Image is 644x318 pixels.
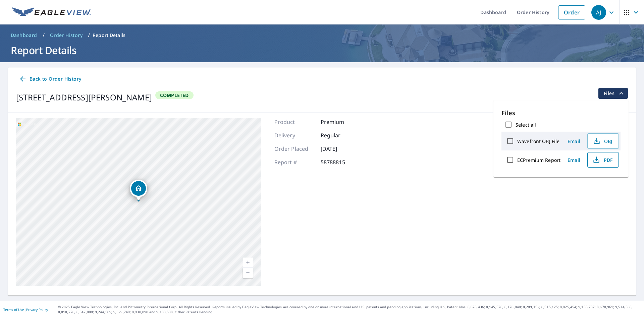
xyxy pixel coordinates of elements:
button: filesDropdownBtn-58788815 [598,88,628,99]
span: Back to Order History [19,75,81,83]
span: OBJ [592,137,613,145]
p: Order Placed [274,145,315,153]
span: PDF [592,156,613,164]
label: ECPremium Report [517,157,560,163]
label: Wavefront OBJ File [517,138,559,144]
a: Dashboard [8,30,40,41]
span: Files [604,89,625,97]
p: Report # [274,158,315,166]
a: Current Level 18, Zoom Out [243,268,253,278]
li: / [88,31,90,39]
p: Regular [321,131,361,139]
p: Files [501,108,621,118]
button: PDF [587,152,619,168]
a: Current Level 18, Zoom In [243,258,253,268]
a: Privacy Policy [26,307,48,312]
p: | [3,308,48,312]
p: [DATE] [321,145,361,153]
a: Terms of Use [3,307,24,312]
p: 58788815 [321,158,361,166]
img: EV Logo [12,7,91,17]
li: / [43,31,45,39]
label: Select all [516,122,536,128]
a: Back to Order History [16,73,84,85]
p: Premium [321,118,361,126]
span: Order History [50,32,83,39]
div: Dropped pin, building 1, Residential property, 1885 Basham Ln Clarksville, TN 37043 [130,180,147,200]
p: Product [274,118,315,126]
span: Completed [156,92,193,98]
p: Delivery [274,131,315,139]
a: Order [558,5,585,19]
div: AJ [591,5,606,20]
p: © 2025 Eagle View Technologies, Inc. and Pictometry International Corp. All Rights Reserved. Repo... [58,305,641,315]
div: [STREET_ADDRESS][PERSON_NAME] [16,91,152,103]
p: Report Details [93,32,125,39]
button: OBJ [587,133,619,149]
a: Order History [47,30,85,41]
button: Email [563,155,585,165]
nav: breadcrumb [8,30,636,41]
h1: Report Details [8,43,636,57]
button: Email [563,136,585,146]
span: Dashboard [11,32,37,39]
span: Email [566,157,582,163]
span: Email [566,138,582,144]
